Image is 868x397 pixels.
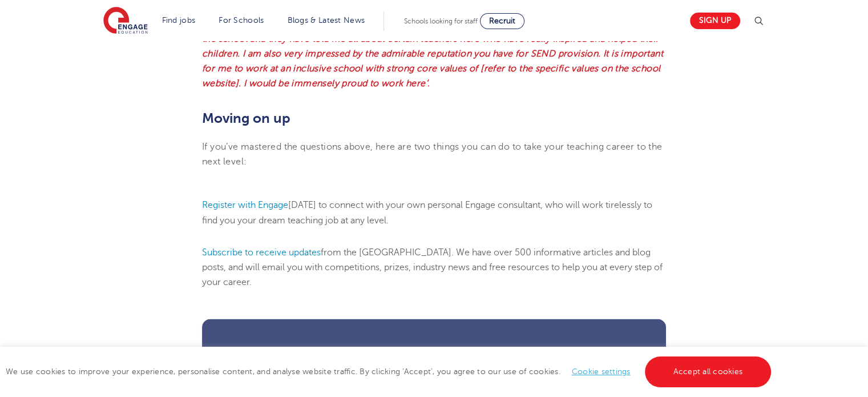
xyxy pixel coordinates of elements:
[202,200,288,210] a: Register with Engage
[480,13,524,29] a: Recruit
[103,7,148,35] img: Engage Education
[219,16,264,25] a: For Schools
[690,13,740,29] a: Sign up
[6,367,774,376] span: We use cookies to improve your experience, personalise content, and analyse website traffic. By c...
[202,200,652,225] span: [DATE] to connect with your own personal Engage consultant, who will work tirelessly to find you ...
[202,110,290,126] b: Moving on up
[404,17,478,25] span: Schools looking for staff
[202,142,662,167] span: If you’ve mastered the questions above, here are two things you can do to take your teaching care...
[572,367,631,376] a: Cookie settings
[645,356,772,387] a: Accept all cookies
[202,247,663,288] span: from the [GEOGRAPHIC_DATA]. We have over 500 informative articles and blog posts, and will email ...
[202,247,321,258] a: Subscribe to receive updates
[162,16,196,25] a: Find jobs
[489,17,515,25] span: Recruit
[288,16,365,25] a: Blogs & Latest News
